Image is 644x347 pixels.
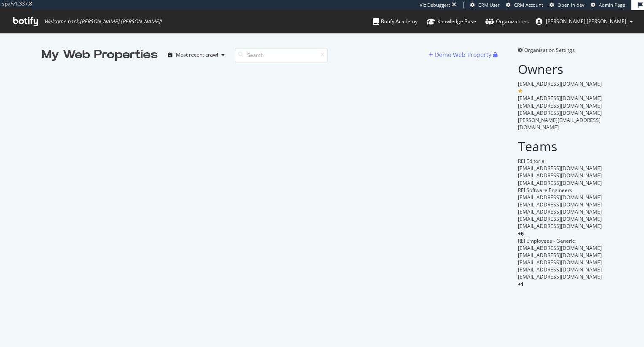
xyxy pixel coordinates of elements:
[529,15,640,28] button: [PERSON_NAME].[PERSON_NAME]
[518,194,602,201] span: [EMAIL_ADDRESS][DOMAIN_NAME]
[518,172,602,179] span: [EMAIL_ADDRESS][DOMAIN_NAME]
[518,139,603,153] h2: Teams
[546,18,626,25] span: heidi.noonan
[514,2,543,8] span: CRM Account
[518,179,602,187] span: [EMAIL_ADDRESS][DOMAIN_NAME]
[427,17,476,26] div: Knowledge Base
[485,10,529,33] a: Organizations
[518,244,602,252] span: [EMAIL_ADDRESS][DOMAIN_NAME]
[42,46,158,63] div: My Web Properties
[427,10,476,33] a: Knowledge Base
[599,2,625,8] span: Admin Page
[518,222,602,230] span: [EMAIL_ADDRESS][DOMAIN_NAME]
[518,80,602,87] span: [EMAIL_ADDRESS][DOMAIN_NAME]
[518,201,602,208] span: [EMAIL_ADDRESS][DOMAIN_NAME]
[518,157,603,165] div: REI Editorial
[518,230,524,237] span: + 6
[478,2,500,8] span: CRM User
[428,48,493,62] button: Demo Web Property
[420,2,450,8] div: Viz Debugger:
[518,273,602,280] span: [EMAIL_ADDRESS][DOMAIN_NAME]
[373,10,418,33] a: Botify Academy
[176,52,218,57] div: Most recent crawl
[428,51,493,58] a: Demo Web Property
[518,259,602,266] span: [EMAIL_ADDRESS][DOMAIN_NAME]
[435,51,491,59] div: Demo Web Property
[506,2,543,8] a: CRM Account
[518,95,602,102] span: [EMAIL_ADDRESS][DOMAIN_NAME]
[518,237,603,244] div: REI Employees - Generic
[235,48,328,62] input: Search
[550,2,585,8] a: Open in dev
[518,266,602,273] span: [EMAIL_ADDRESS][DOMAIN_NAME]
[518,215,602,222] span: [EMAIL_ADDRESS][DOMAIN_NAME]
[518,102,602,109] span: [EMAIL_ADDRESS][DOMAIN_NAME]
[470,2,500,8] a: CRM User
[518,62,603,76] h2: Owners
[518,109,602,117] span: [EMAIL_ADDRESS][DOMAIN_NAME]
[518,187,603,194] div: REI Software Engineers
[518,208,602,215] span: [EMAIL_ADDRESS][DOMAIN_NAME]
[591,2,625,8] a: Admin Page
[518,117,601,131] span: [PERSON_NAME][EMAIL_ADDRESS][DOMAIN_NAME]
[485,17,529,26] div: Organizations
[164,48,228,62] button: Most recent crawl
[518,165,602,172] span: [EMAIL_ADDRESS][DOMAIN_NAME]
[518,281,524,288] span: + 1
[373,17,418,26] div: Botify Academy
[44,18,162,25] span: Welcome back, [PERSON_NAME].[PERSON_NAME] !
[558,2,585,8] span: Open in dev
[524,46,575,54] span: Organization Settings
[518,252,602,259] span: [EMAIL_ADDRESS][DOMAIN_NAME]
